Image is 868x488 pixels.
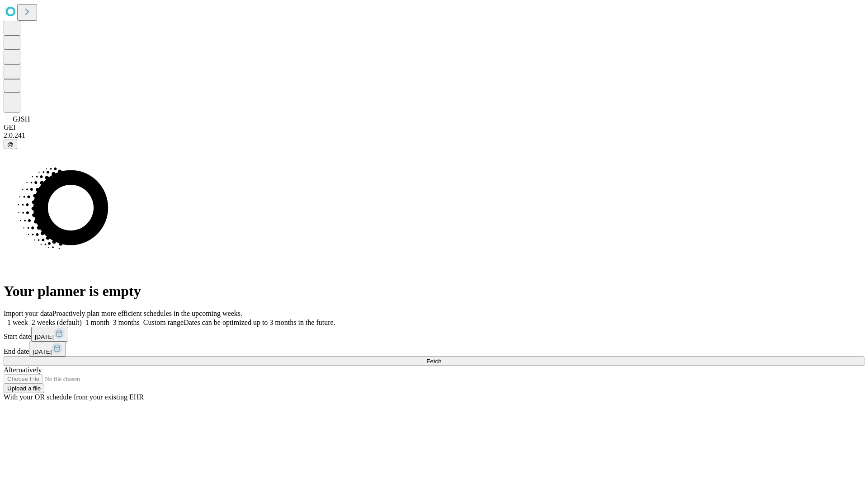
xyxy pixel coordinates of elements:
button: Fetch [4,357,864,366]
span: Proactively plan more efficient schedules in the upcoming weeks. [52,310,242,317]
span: @ [7,141,14,148]
span: Alternatively [4,366,42,374]
span: 3 months [113,319,140,326]
button: Upload a file [4,384,44,393]
button: [DATE] [31,327,68,342]
div: End date [4,342,864,357]
span: Dates can be optimized up to 3 months in the future. [184,319,335,326]
span: 1 month [85,319,109,326]
h1: Your planner is empty [4,283,864,300]
span: Custom range [143,319,184,326]
span: Fetch [426,358,441,365]
span: GJSH [13,115,30,123]
span: Import your data [4,310,52,317]
div: Start date [4,327,864,342]
div: GEI [4,123,864,131]
button: @ [4,140,17,149]
span: 1 week [7,319,28,326]
span: With your OR schedule from your existing EHR [4,393,144,401]
button: [DATE] [29,342,66,357]
span: 2 weeks (default) [32,319,82,326]
span: [DATE] [35,333,54,340]
span: [DATE] [33,348,52,355]
div: 2.0.241 [4,131,864,140]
